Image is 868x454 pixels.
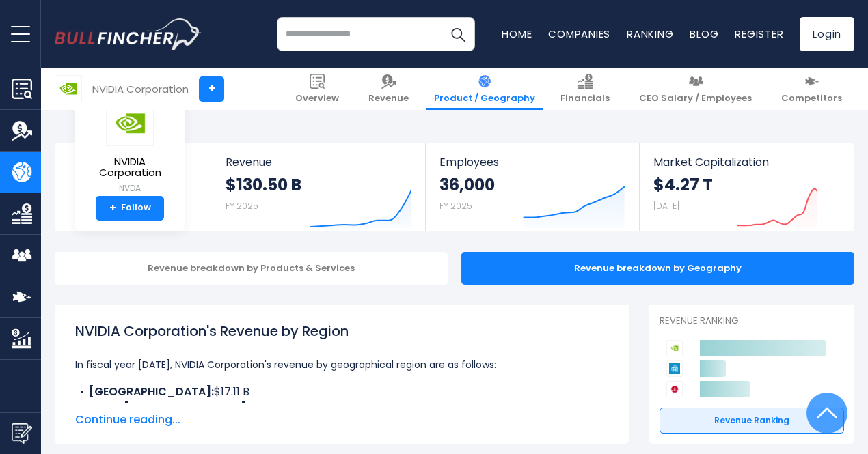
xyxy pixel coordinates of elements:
a: + [199,76,224,102]
span: Revenue [368,93,409,104]
a: NVIDIA Corporation NVDA [85,100,174,196]
a: Companies [548,27,610,41]
a: Financials [552,68,618,110]
a: Ranking [627,27,673,41]
a: Employees 36,000 FY 2025 [426,143,638,231]
p: In fiscal year [DATE], NVIDIA Corporation's revenue by geographical region are as follows: [75,356,608,373]
img: NVDA logo [106,100,154,146]
span: NVIDIA Corporation [86,156,174,179]
span: CEO Salary / Employees [639,93,752,104]
a: Blog [690,27,718,41]
h1: NVIDIA Corporation's Revenue by Region [75,321,608,341]
a: Go to homepage [55,18,202,50]
li: $7.88 B [75,400,608,416]
img: Broadcom competitors logo [666,381,683,397]
a: Market Capitalization $4.27 T [DATE] [640,143,853,231]
li: $17.11 B [75,384,608,400]
a: +Follow [96,196,164,221]
small: FY 2025 [226,200,258,212]
a: Competitors [773,68,850,110]
span: Market Capitalization [653,156,839,169]
a: Product / Geography [426,68,543,110]
a: Overview [287,68,347,110]
span: Continue reading... [75,412,608,428]
img: bullfincher logo [55,18,202,50]
span: Employees [439,156,625,169]
button: Search [441,17,475,51]
span: Financials [560,93,610,104]
a: Revenue $130.50 B FY 2025 [212,143,426,231]
a: Revenue Ranking [660,408,844,434]
span: Product / Geography [434,93,535,104]
a: Home [502,27,532,41]
a: CEO Salary / Employees [631,68,760,110]
div: Revenue breakdown by Geography [461,252,854,285]
a: Revenue [360,68,417,110]
small: FY 2025 [439,200,472,212]
span: Overview [295,93,339,104]
strong: $4.27 T [653,174,713,195]
p: Revenue Ranking [660,315,844,327]
span: Revenue [226,156,412,169]
small: [DATE] [653,200,679,212]
strong: 36,000 [439,174,495,195]
b: Other [GEOGRAPHIC_DATA]: [89,400,249,416]
img: NVIDIA Corporation competitors logo [666,340,683,356]
strong: $130.50 B [226,174,301,195]
strong: + [109,202,116,214]
a: Register [735,27,783,41]
div: NVIDIA Corporation [92,81,189,97]
b: [GEOGRAPHIC_DATA]: [89,384,214,399]
img: Applied Materials competitors logo [666,360,683,377]
img: NVDA logo [55,76,81,102]
div: Revenue breakdown by Products & Services [55,252,448,285]
small: NVDA [86,182,174,195]
span: Competitors [781,93,842,104]
a: Login [800,17,854,51]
